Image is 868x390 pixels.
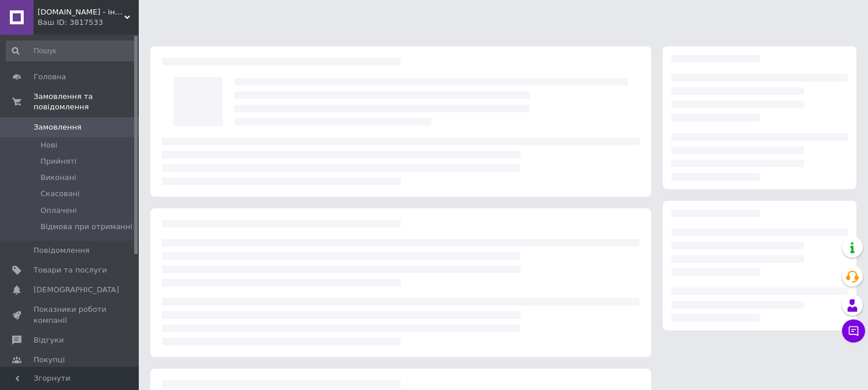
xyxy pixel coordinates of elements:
span: Виконані [40,172,76,183]
span: [DEMOGRAPHIC_DATA] [34,285,119,295]
span: Нові [40,140,57,150]
span: Головна [34,72,66,82]
span: Замовлення [34,122,82,133]
span: Замовлення та повідомлення [34,91,139,112]
span: Відмова при отриманні [40,222,132,232]
span: Відгуки [34,335,64,345]
span: Nemo.market - інтернет-магазин для тварин [38,7,124,17]
span: Повідомлення [34,245,90,256]
input: Пошук [6,41,136,61]
span: Прийняті [40,156,76,167]
span: Оплачені [40,205,77,216]
span: Скасовані [40,189,80,199]
button: Чат з покупцем [842,319,865,343]
span: Покупці [34,355,65,365]
div: Ваш ID: 3817533 [38,17,139,28]
span: Показники роботи компанії [34,304,107,325]
span: Товари та послуги [34,265,107,275]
